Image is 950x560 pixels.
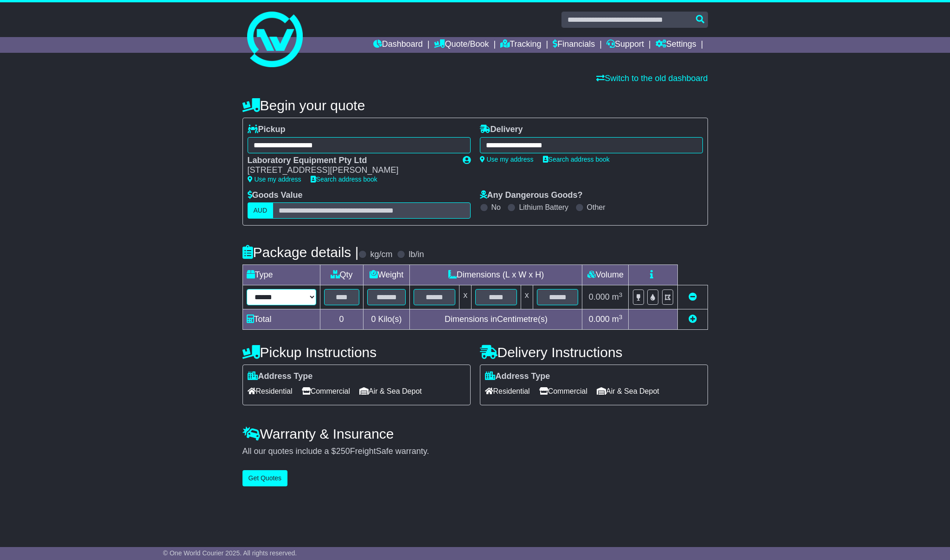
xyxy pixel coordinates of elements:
[480,125,523,135] label: Delivery
[434,37,489,53] a: Quote/Book
[485,371,550,382] label: Address Type
[242,245,359,260] h4: Package details |
[589,315,610,324] span: 0.000
[363,309,410,330] td: Kilo(s)
[320,265,363,285] td: Qty
[248,156,453,166] div: Laboratory Equipment Pty Ltd
[163,549,297,557] span: © One World Courier 2025. All rights reserved.
[410,309,582,330] td: Dimensions in Centimetre(s)
[612,292,623,302] span: m
[480,345,708,360] h4: Delivery Instructions
[248,125,286,135] label: Pickup
[521,285,533,309] td: x
[371,315,376,324] span: 0
[619,291,623,298] sup: 3
[242,309,320,330] td: Total
[370,250,392,260] label: kg/cm
[248,176,301,183] a: Use my address
[242,98,708,113] h4: Begin your quote
[480,190,583,201] label: Any Dangerous Goods?
[242,265,320,285] td: Type
[302,384,350,398] span: Commercial
[606,37,644,53] a: Support
[519,203,568,212] label: Lithium Battery
[248,384,293,398] span: Residential
[359,384,422,398] span: Air & Sea Depot
[242,470,288,486] button: Get Quotes
[543,156,610,163] a: Search address book
[587,203,606,212] label: Other
[597,384,659,398] span: Air & Sea Depot
[485,384,530,398] span: Residential
[363,265,410,285] td: Weight
[248,371,313,382] label: Address Type
[242,426,708,441] h4: Warranty & Insurance
[500,37,541,53] a: Tracking
[248,165,453,176] div: [STREET_ADDRESS][PERSON_NAME]
[619,314,623,321] sup: 3
[589,292,610,302] span: 0.000
[408,250,424,260] label: lb/in
[612,315,623,324] span: m
[336,447,350,456] span: 250
[311,176,377,183] a: Search address book
[582,265,629,285] td: Volume
[656,37,696,53] a: Settings
[689,315,697,324] a: Add new item
[248,202,274,219] label: AUD
[596,74,708,83] a: Switch to the old dashboard
[539,384,587,398] span: Commercial
[242,345,471,360] h4: Pickup Instructions
[373,37,423,53] a: Dashboard
[320,309,363,330] td: 0
[480,156,534,163] a: Use my address
[491,203,501,212] label: No
[459,285,472,309] td: x
[553,37,595,53] a: Financials
[410,265,582,285] td: Dimensions (L x W x H)
[689,292,697,302] a: Remove this item
[242,447,708,457] div: All our quotes include a $ FreightSafe warranty.
[248,190,303,201] label: Goods Value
